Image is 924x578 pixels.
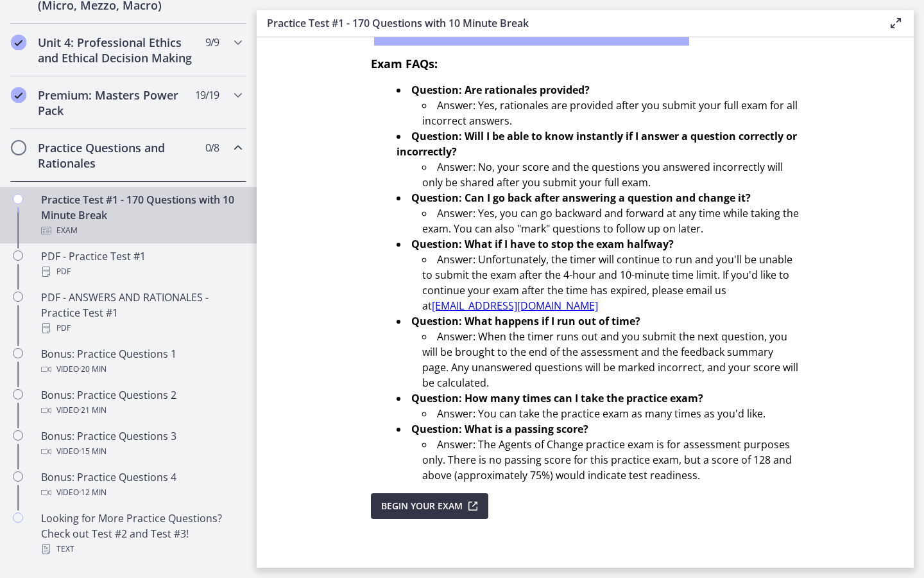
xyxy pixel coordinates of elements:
[38,35,194,66] h2: Unit 4: Professional Ethics and Ethical Decision Making
[79,444,107,459] span: · 15 min
[41,362,241,377] div: Video
[422,159,800,190] li: Answer: No, your score and the questions you answered incorrectly will only be shared after you s...
[79,403,107,418] span: · 21 min
[79,485,107,500] span: · 12 min
[422,206,800,236] li: Answer: Yes, you can go backward and forward at any time while taking the exam. You can also "mar...
[371,493,488,519] button: Begin Your Exam
[41,511,241,557] div: Looking for More Practice Questions? Check out Test #2 and Test #3!
[422,252,800,313] li: Answer: Unfortunately, the timer will continue to run and you'll be unable to submit the exam aft...
[41,485,241,500] div: Video
[41,403,241,418] div: Video
[41,469,241,500] div: Bonus: Practice Questions 4
[422,329,800,390] li: Answer: When the timer runs out and you submit the next question, you will be brought to the end ...
[422,406,800,421] li: Answer: You can take the practice exam as many times as you'd like.
[11,87,26,103] i: Completed
[41,192,241,238] div: Practice Test #1 - 170 Questions with 10 Minute Break
[411,237,674,251] strong: Question: What if I have to stop the exam halfway?
[411,83,590,97] strong: Question: Are rationales provided?
[195,87,219,103] span: 19 / 19
[371,56,438,71] span: Exam FAQs:
[38,87,194,118] h2: Premium: Masters Power Pack
[422,437,800,483] li: Answer: The Agents of Change practice exam is for assessment purposes only. There is no passing s...
[411,391,703,405] strong: Question: How many times can I take the practice exam?
[205,140,219,155] span: 0 / 8
[422,98,800,128] li: Answer: Yes, rationales are provided after you submit your full exam for all incorrect answers.
[411,191,751,205] strong: Question: Can I go back after answering a question and change it?
[79,362,107,377] span: · 20 min
[41,387,241,418] div: Bonus: Practice Questions 2
[38,140,194,171] h2: Practice Questions and Rationales
[41,264,241,279] div: PDF
[41,346,241,377] div: Bonus: Practice Questions 1
[381,498,463,514] span: Begin Your Exam
[267,15,868,31] h3: Practice Test #1 - 170 Questions with 10 Minute Break
[41,428,241,459] div: Bonus: Practice Questions 3
[41,444,241,459] div: Video
[41,290,241,336] div: PDF - ANSWERS AND RATIONALES - Practice Test #1
[205,35,219,50] span: 9 / 9
[41,223,241,238] div: Exam
[41,541,241,557] div: Text
[411,422,588,436] strong: Question: What is a passing score?
[411,314,640,328] strong: Question: What happens if I run out of time?
[397,129,797,159] strong: Question: Will I be able to know instantly if I answer a question correctly or incorrectly?
[432,299,598,313] a: [EMAIL_ADDRESS][DOMAIN_NAME]
[11,35,26,50] i: Completed
[41,320,241,336] div: PDF
[41,249,241,279] div: PDF - Practice Test #1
